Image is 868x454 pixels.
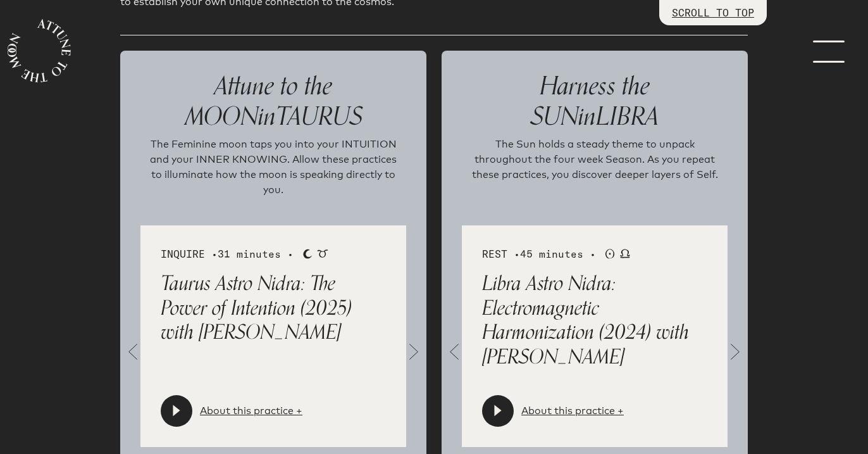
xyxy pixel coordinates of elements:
[482,246,707,262] div: REST •
[482,272,707,369] p: Libra Astro Nidra: Electromagnetic Harmonization (2024) with [PERSON_NAME]
[161,246,386,262] div: INQUIRE •
[462,71,728,132] p: SUN LIBRA
[140,71,406,132] p: MOON TAURUS
[200,403,302,419] a: About this practice +
[578,96,596,137] span: in
[467,137,722,200] p: The Sun holds a steady theme to unpack throughout the four week Season. As you repeat these pract...
[520,248,596,260] span: 45 minutes •
[218,248,294,260] span: 31 minutes •
[146,137,401,200] p: The Feminine moon taps you into your INTUITION and your INNER KNOWING. Allow these practices to i...
[258,96,276,137] span: in
[521,403,624,419] a: About this practice +
[161,272,386,344] p: Taurus Astro Nidra: The Power of Intention (2025) with [PERSON_NAME]
[672,5,754,20] p: SCROLL TO TOP
[540,65,650,107] span: Harness the
[214,65,332,107] span: Attune to the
